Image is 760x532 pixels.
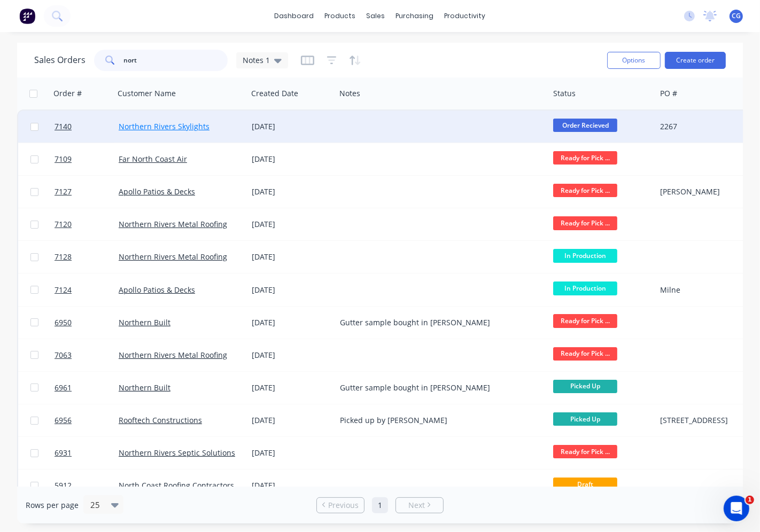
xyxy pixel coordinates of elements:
[55,317,72,328] span: 6950
[361,8,391,24] div: sales
[553,445,617,458] span: Ready for Pick ...
[252,154,331,165] div: [DATE]
[328,500,359,511] span: Previous
[339,88,360,99] div: Notes
[252,252,331,262] div: [DATE]
[553,88,576,99] div: Status
[118,88,176,99] div: Customer Name
[55,154,72,165] span: 7109
[340,382,534,393] div: Gutter sample bought in [PERSON_NAME]
[55,208,119,240] a: 7120
[55,350,72,361] span: 7063
[553,478,617,491] span: Draft
[252,350,331,361] div: [DATE]
[55,252,72,262] span: 7128
[553,119,617,132] span: Order Recieved
[340,415,534,426] div: Picked up by [PERSON_NAME]
[252,186,331,197] div: [DATE]
[119,317,170,327] a: Northern Built
[55,307,119,339] a: 6950
[553,412,617,426] span: Picked Up
[119,382,170,393] a: Northern Built
[119,252,227,262] a: Northern Rivers Metal Roofing
[55,176,119,208] a: 7127
[408,500,425,511] span: Next
[26,500,79,511] span: Rows per page
[55,448,72,458] span: 6931
[119,350,227,360] a: Northern Rivers Metal Roofing
[252,121,331,132] div: [DATE]
[607,52,661,69] button: Options
[55,143,119,175] a: 7109
[553,347,617,361] span: Ready for Pick ...
[55,241,119,273] a: 7128
[252,448,331,458] div: [DATE]
[55,121,72,132] span: 7140
[553,151,617,165] span: Ready for Pick ...
[252,285,331,295] div: [DATE]
[55,111,119,143] a: 7140
[119,154,187,164] a: Far North Coast Air
[55,480,72,491] span: 5912
[391,8,439,24] div: purchasing
[553,380,617,393] span: Picked Up
[665,52,726,69] button: Create order
[312,497,448,513] ul: Pagination
[553,216,617,230] span: Ready for Pick ...
[124,50,228,71] input: Search...
[55,404,119,436] a: 6956
[55,274,119,306] a: 7124
[553,314,617,327] span: Ready for Pick ...
[252,317,331,328] div: [DATE]
[252,480,331,491] div: [DATE]
[55,415,72,426] span: 6956
[119,186,195,197] a: Apollo Patios & Decks
[660,88,677,99] div: PO #
[724,496,749,521] iframe: Intercom live chat
[119,219,227,229] a: Northern Rivers Metal Roofing
[439,8,491,24] div: productivity
[746,496,754,504] span: 1
[340,317,534,328] div: Gutter sample bought in [PERSON_NAME]
[396,500,443,511] a: Next page
[553,184,617,197] span: Ready for Pick ...
[553,281,617,295] span: In Production
[119,480,234,490] a: North Coast Roofing Contractors
[19,8,35,24] img: Factory
[55,186,72,197] span: 7127
[55,219,72,230] span: 7120
[252,415,331,426] div: [DATE]
[252,382,331,393] div: [DATE]
[55,372,119,404] a: 6961
[243,54,270,66] span: Notes 1
[34,55,86,65] h1: Sales Orders
[317,500,364,511] a: Previous page
[252,219,331,230] div: [DATE]
[119,415,202,425] a: Rooftech Constructions
[55,339,119,371] a: 7063
[55,437,119,469] a: 6931
[251,88,298,99] div: Created Date
[320,8,361,24] div: products
[372,497,388,513] a: Page 1 is your current page
[55,382,72,393] span: 6961
[119,448,235,458] a: Northern Rivers Septic Solutions
[53,88,82,99] div: Order #
[553,249,617,262] span: In Production
[119,121,210,131] a: Northern Rivers Skylights
[119,285,195,295] a: Apollo Patios & Decks
[732,11,741,21] span: CG
[55,470,119,502] a: 5912
[55,285,72,295] span: 7124
[269,8,320,24] a: dashboard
